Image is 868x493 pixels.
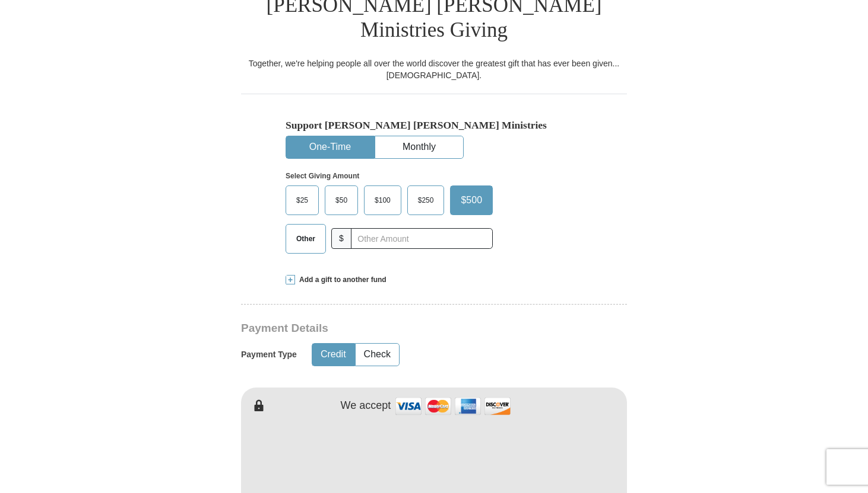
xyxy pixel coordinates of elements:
span: $50 [330,191,353,209]
h5: Support [PERSON_NAME] [PERSON_NAME] Ministries [286,119,582,132]
h4: We accept [341,399,391,412]
button: One-Time [286,136,374,158]
span: Add a gift to another fund [295,275,387,285]
button: Check [356,344,399,366]
button: Monthly [375,136,463,158]
img: credit cards accepted [394,393,512,419]
span: $ [331,228,351,249]
span: $500 [455,191,488,209]
span: $100 [369,191,397,209]
button: Credit [312,344,354,366]
h3: Payment Details [241,322,544,335]
span: $250 [412,191,440,209]
h5: Payment Type [241,350,297,360]
div: Together, we're helping people all over the world discover the greatest gift that has ever been g... [241,57,627,81]
strong: Select Giving Amount [286,172,359,180]
input: Other Amount [351,228,493,249]
span: Other [290,230,321,248]
span: $25 [290,191,314,209]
